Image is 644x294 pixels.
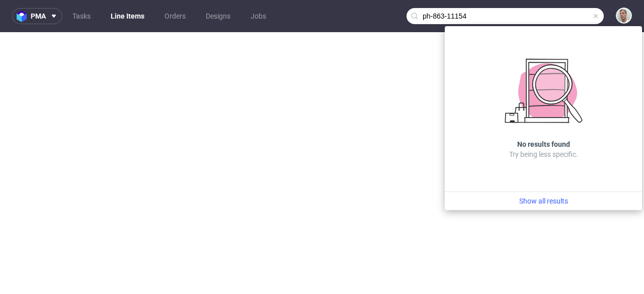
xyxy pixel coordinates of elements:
[245,8,272,24] a: Jobs
[517,139,570,149] h3: No results found
[66,8,97,24] a: Tasks
[617,9,631,23] img: Jessica Desforges
[200,8,236,24] a: Designs
[509,149,578,159] p: Try being less specific.
[17,11,31,22] img: logo
[158,8,192,24] a: Orders
[449,196,638,206] a: Show all results
[31,13,46,20] span: pma
[105,8,150,24] a: Line Items
[12,8,62,24] button: pma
